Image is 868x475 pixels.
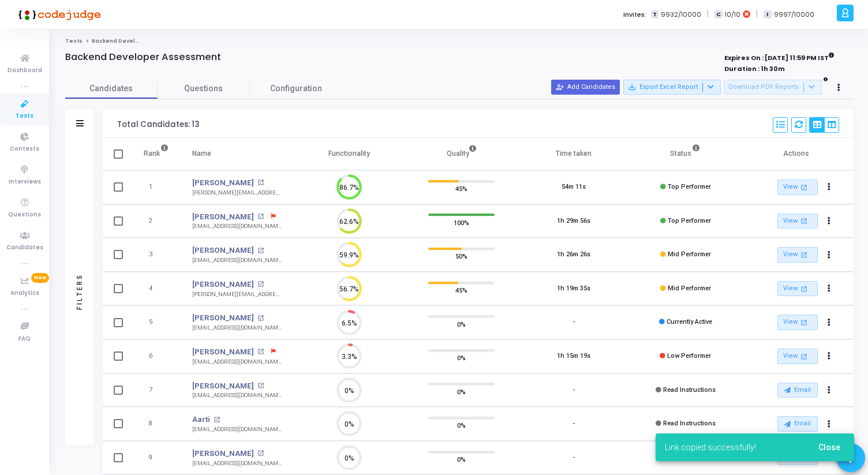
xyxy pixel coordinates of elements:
[192,147,211,160] div: Name
[8,66,42,76] span: Dashboard
[132,339,181,373] td: 6
[628,83,636,91] mat-icon: save_alt
[777,179,818,195] a: View
[573,386,575,395] div: -
[724,64,785,73] strong: Duration : 1h 30m
[6,243,43,253] span: Candidates
[257,349,264,355] mat-icon: open_in_new
[132,373,181,407] td: 7
[117,120,199,129] div: Total Candidates: 13
[31,273,49,283] span: New
[192,279,254,290] a: [PERSON_NAME]
[457,318,466,330] span: 0%
[821,315,837,331] button: Actions
[457,454,466,465] span: 0%
[724,50,835,63] strong: Expires On : [DATE] 11:59 PM IST
[192,459,282,468] div: [EMAIL_ADDRESS][DOMAIN_NAME]
[665,442,756,453] span: Link copied successfully!
[821,179,837,196] button: Actions
[799,250,809,260] mat-icon: open_in_new
[663,386,716,394] span: Read Instructions
[10,289,39,298] span: Analytics
[557,284,590,294] div: 1h 19m 35s
[192,245,254,256] a: [PERSON_NAME]
[132,204,181,238] td: 2
[557,216,590,226] div: 1h 29m 56s
[257,248,264,254] mat-icon: open_in_new
[293,138,405,170] th: Functionality
[132,407,181,441] td: 8
[777,281,818,297] a: View
[818,443,840,452] span: Close
[756,8,758,20] span: |
[821,280,837,297] button: Actions
[192,189,282,197] div: [PERSON_NAME][EMAIL_ADDRESS][DOMAIN_NAME]
[777,416,818,431] button: Email
[192,222,282,231] div: [EMAIL_ADDRESS][DOMAIN_NAME]
[821,247,837,263] button: Actions
[777,214,818,229] a: View
[65,83,158,95] span: Candidates
[556,147,592,160] div: Time taken
[668,250,711,258] span: Mid Performer
[257,179,264,186] mat-icon: open_in_new
[799,182,809,192] mat-icon: open_in_new
[724,80,822,95] button: Download PDF Reports
[132,272,181,306] td: 4
[774,10,814,20] span: 9997/10000
[192,380,254,392] a: [PERSON_NAME]
[192,256,282,265] div: [EMAIL_ADDRESS][DOMAIN_NAME]
[573,317,575,327] div: -
[551,80,620,95] button: Add Candidates
[777,315,818,330] a: View
[192,290,282,299] div: [PERSON_NAME][EMAIL_ADDRESS][DOMAIN_NAME]
[132,441,181,475] td: 9
[92,38,187,44] span: Backend Developer Assessment
[132,305,181,339] td: 5
[257,450,264,457] mat-icon: open_in_new
[707,8,709,20] span: |
[14,3,101,26] img: logo
[192,358,282,366] div: [EMAIL_ADDRESS][DOMAIN_NAME]
[742,138,854,170] th: Actions
[74,228,85,355] div: Filters
[821,213,837,229] button: Actions
[799,317,809,327] mat-icon: open_in_new
[457,420,466,431] span: 0%
[556,83,564,91] mat-icon: person_add_alt
[668,183,711,190] span: Top Performer
[623,10,646,20] label: Invites:
[257,214,264,220] mat-icon: open_in_new
[9,177,41,187] span: Interviews
[573,453,575,463] div: -
[764,10,771,19] span: I
[557,250,590,260] div: 1h 26m 26s
[455,183,467,195] span: 45%
[651,10,659,19] span: T
[573,419,575,429] div: -
[10,144,39,154] span: Contests
[192,414,210,425] a: Aarti
[192,425,282,434] div: [EMAIL_ADDRESS][DOMAIN_NAME]
[667,318,712,326] span: Currently Active
[192,177,254,189] a: [PERSON_NAME]
[809,437,850,458] button: Close
[192,346,254,358] a: [PERSON_NAME]
[270,83,322,95] span: Configuration
[821,416,837,432] button: Actions
[799,216,809,226] mat-icon: open_in_new
[557,351,590,361] div: 1h 15m 19s
[799,284,809,294] mat-icon: open_in_new
[668,217,711,225] span: Top Performer
[192,324,282,332] div: [EMAIL_ADDRESS][DOMAIN_NAME]
[192,448,254,459] a: [PERSON_NAME]
[455,285,467,296] span: 45%
[132,170,181,204] td: 1
[257,315,264,321] mat-icon: open_in_new
[623,80,721,95] button: Export Excel Report
[16,111,33,121] span: Tests
[809,117,839,133] div: View Options
[132,138,181,170] th: Rank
